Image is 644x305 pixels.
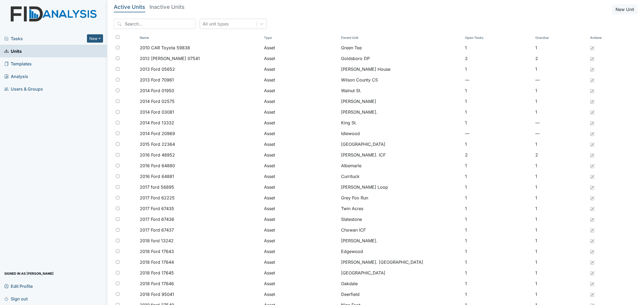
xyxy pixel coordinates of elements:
td: [PERSON_NAME]. ICF [339,150,463,160]
td: [PERSON_NAME] House [339,64,463,75]
td: 1 [533,257,588,267]
td: 1 [463,257,533,267]
a: Tasks [4,35,87,42]
td: 1 [463,96,533,107]
td: 1 [533,214,588,225]
a: Edit [590,98,594,105]
span: 2012 [PERSON_NAME] 07541 [140,55,200,62]
td: Asset [262,267,339,278]
a: Edit [590,184,594,190]
a: Edit [590,152,594,158]
span: 2014 Ford 13332 [140,120,174,126]
td: Edgewood [339,246,463,257]
td: [PERSON_NAME] [339,96,463,107]
td: Oakdale [339,278,463,289]
span: 2016 Ford 48952 [140,152,175,158]
td: Asset [262,53,339,64]
a: Edit [590,259,594,265]
span: 2018 ford 13242 [140,237,174,244]
td: 2 [533,150,588,160]
td: [GEOGRAPHIC_DATA] [339,139,463,150]
td: Asset [262,160,339,171]
td: Asset [262,182,339,192]
td: Twin Acres [339,203,463,214]
td: 1 [533,139,588,150]
td: Asset [262,257,339,267]
td: Asset [262,289,339,300]
th: Toggle SortBy [463,33,533,42]
td: 1 [463,278,533,289]
td: Asset [262,225,339,235]
a: Edit [590,141,594,147]
td: 1 [533,235,588,246]
td: 1 [463,160,533,171]
a: Edit [590,195,594,201]
a: Edit [590,248,594,255]
a: Edit [590,77,594,83]
td: Asset [262,235,339,246]
span: Signed in as [PERSON_NAME] [4,269,54,278]
td: Asset [262,278,339,289]
td: Asset [262,75,339,85]
span: 2015 Ford 22364 [140,141,175,147]
span: 2010 CAR Toyota 59838 [140,44,190,51]
th: Toggle SortBy [262,33,339,42]
td: 1 [533,160,588,171]
span: Edit Profile [4,282,33,290]
a: Edit [590,227,594,233]
th: Actions [588,33,615,42]
td: 1 [463,225,533,235]
td: [GEOGRAPHIC_DATA] [339,267,463,278]
td: 1 [533,289,588,300]
span: 2018 Ford 95041 [140,291,174,297]
td: 1 [463,192,533,203]
td: Asset [262,107,339,117]
span: 2018 Ford 17644 [140,259,174,265]
span: Templates [4,59,32,68]
span: Analysis [4,72,28,80]
a: Edit [590,216,594,222]
td: [PERSON_NAME] Loop [339,182,463,192]
span: 2013 Ford 05652 [140,66,175,72]
td: 1 [463,85,533,96]
td: 1 [463,267,533,278]
td: 1 [533,107,588,117]
td: Asset [262,246,339,257]
td: Asset [262,64,339,75]
td: Walnut St. [339,85,463,96]
a: Edit [590,44,594,51]
a: Edit [590,280,594,287]
a: Edit [590,205,594,212]
span: 2016 Ford 64880 [140,162,175,169]
td: Asset [262,117,339,128]
td: 1 [533,203,588,214]
td: Currituck [339,171,463,182]
h5: Inactive Units [149,4,185,10]
td: Grey Fox Run [339,192,463,203]
span: Sign out [4,295,28,303]
td: Asset [262,203,339,214]
span: Users & Groups [4,85,43,93]
h5: Active Units [114,4,145,10]
td: 1 [463,203,533,214]
td: Slatestone [339,214,463,225]
td: — [463,75,533,85]
td: 1 [463,171,533,182]
a: Edit [590,173,594,180]
span: 2017 Ford 67435 [140,205,174,212]
span: 2014 Ford 01950 [140,87,174,94]
td: 1 [463,64,533,75]
td: 1 [463,139,533,150]
td: 1 [463,235,533,246]
td: 1 [533,171,588,182]
td: Asset [262,150,339,160]
td: 1 [533,225,588,235]
td: 1 [533,278,588,289]
td: Asset [262,139,339,150]
th: Toggle SortBy [533,33,588,42]
span: 2017 Ford 67436 [140,216,174,222]
a: Edit [590,55,594,62]
td: 1 [533,96,588,107]
td: Albemarle [339,160,463,171]
td: Asset [262,85,339,96]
